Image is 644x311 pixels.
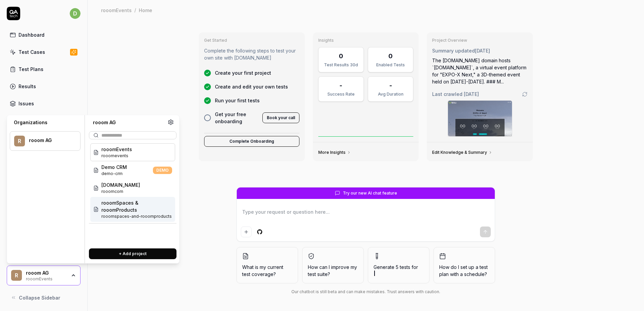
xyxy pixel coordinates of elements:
[241,227,252,237] button: Add attachment
[7,28,80,41] a: Dashboard
[308,264,358,278] span: How can I improve my test suite?
[323,91,359,97] div: Success Rate
[7,80,80,93] a: Results
[302,247,364,283] button: How can I improve my test suite?
[204,47,299,61] p: Complete the following steps to test your own site with [DOMAIN_NAME]
[7,291,80,304] button: Collapse Sidebar
[432,38,527,43] h3: Project Overview
[19,66,43,73] div: Test Plans
[101,164,127,171] span: Demo CRM
[432,150,492,155] a: Edit Knowledge & Summary
[340,81,342,90] div: -
[89,119,168,126] div: rooom AG
[7,97,80,110] a: Issues
[318,38,414,43] h3: Insights
[29,137,71,143] div: rooom AG
[432,91,479,98] span: Last crawled
[19,31,44,38] div: Dashboard
[7,45,80,59] a: Test Cases
[432,48,475,54] span: Summary updated
[464,91,479,97] time: [DATE]
[19,294,60,301] span: Collapse Sidebar
[70,7,80,20] button: d
[374,264,424,278] span: Generate 5 tests for
[101,199,172,213] span: rooomSpaces & rooomProducts
[70,8,80,19] span: d
[89,248,176,259] button: + Add project
[7,114,80,127] a: Insights
[26,276,66,281] div: rooomEvents
[89,142,176,243] div: Suggestions
[101,171,127,177] span: Project ID: 0jEs
[101,146,132,153] span: rooomEvents
[204,38,299,43] h3: Get Started
[101,153,132,159] span: Project ID: igUv
[7,63,80,76] a: Test Plans
[262,114,299,120] a: Book your call
[139,7,152,13] div: Home
[101,181,140,188] span: [DOMAIN_NAME]
[236,247,298,283] button: What is my current test coverage?
[101,188,140,195] span: Project ID: KlfZ
[368,247,429,283] button: Generate 5 tests for
[101,213,172,219] span: Project ID: hPgH
[134,7,136,13] div: /
[10,131,80,151] button: rrooom AG
[439,264,489,278] span: How do I set up a test plan with a schedule?
[236,289,495,295] div: Our chatbot is still beta and can make mistakes. Trust answers with caution.
[432,57,527,85] div: The [DOMAIN_NAME] domain hosts `[DOMAIN_NAME]`, a virtual event platform for "EXPO-X Next," a 3D-...
[448,101,512,136] img: Screenshot
[372,62,409,68] div: Enabled Tests
[343,190,397,196] span: Try our new AI chat feature
[153,167,172,174] span: DEMO
[101,7,132,13] div: rooomEvents
[522,92,527,97] a: Go to crawling settings
[168,119,174,127] a: Organization settings
[323,62,359,68] div: Test Results 30d
[19,83,36,90] div: Results
[372,91,409,97] div: Avg Duration
[388,51,393,61] div: 0
[19,100,34,107] div: Issues
[262,112,299,123] button: Book your call
[26,270,66,276] div: rooom AG
[475,48,490,54] time: [DATE]
[389,81,392,90] div: -
[7,266,80,286] button: rrooom AGrooomEvents
[215,111,258,125] span: Get your free onboarding
[242,264,292,278] span: What is my current test coverage?
[215,83,288,90] span: Create and edit your own tests
[318,150,351,155] a: More Insights
[204,136,299,147] button: Complete Onboarding
[19,48,45,56] div: Test Cases
[11,270,22,281] span: r
[10,119,80,126] div: Organizations
[215,69,271,76] span: Create your first project
[339,51,343,61] div: 0
[433,247,495,283] button: How do I set up a test plan with a schedule?
[215,97,260,104] span: Run your first tests
[14,136,25,146] span: r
